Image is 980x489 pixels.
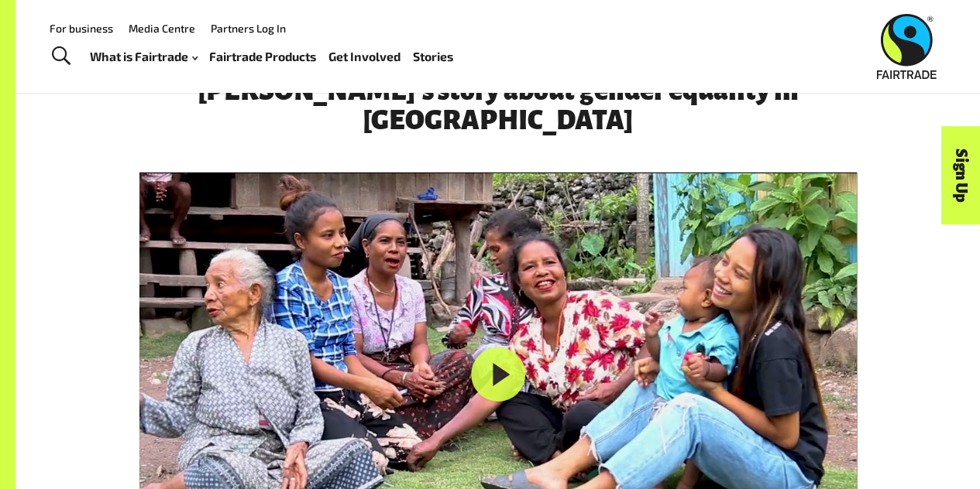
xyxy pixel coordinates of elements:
button: Play, Fairtrade Timor-Leste. Madalena's journey [471,347,525,402]
a: Stories [413,46,453,67]
a: Fairtrade Products [209,46,316,67]
a: Media Centre [129,22,195,35]
a: What is Fairtrade [90,46,198,67]
a: For business [50,22,113,35]
a: Get Involved [328,46,401,67]
a: Partners Log In [211,22,286,35]
h3: [PERSON_NAME]’s story about gender equality in [GEOGRAPHIC_DATA] [139,77,857,135]
img: Fairtrade Australia New Zealand logo [877,14,937,79]
a: Toggle Search [42,37,80,76]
